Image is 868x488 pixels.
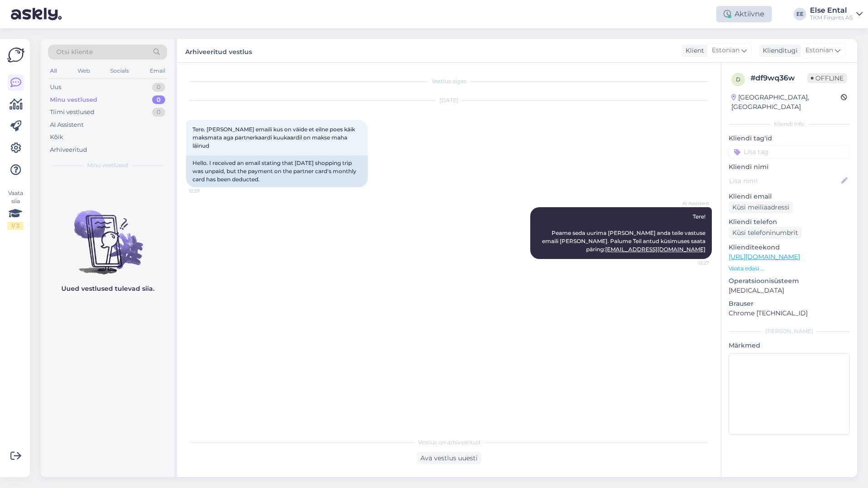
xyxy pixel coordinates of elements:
[729,341,850,350] p: Märkmed
[807,73,847,83] span: Offline
[87,161,128,169] span: Minu vestlused
[152,108,165,117] div: 0
[729,327,850,335] div: [PERSON_NAME]
[794,8,806,20] div: EE
[729,162,850,172] p: Kliendi nimi
[805,45,833,55] span: Estonian
[185,45,252,57] label: Arhiveeritud vestlus
[50,133,63,142] div: Kõik
[152,83,165,92] div: 0
[189,188,223,194] span: 12:27
[729,299,850,309] p: Brauser
[682,46,704,55] div: Klient
[192,126,356,149] span: Tere. [PERSON_NAME] emaili kus on väide et eilne poes käik maksmata aga partnerkaardi kuukaardil ...
[186,96,712,105] div: [DATE]
[605,246,705,253] a: [EMAIL_ADDRESS][DOMAIN_NAME]
[729,276,850,286] p: Operatsioonisüsteem
[729,286,850,295] p: [MEDICAL_DATA]
[729,227,802,239] div: Küsi telefoninumbrit
[736,76,740,83] span: d
[810,14,853,21] div: TKM Finants AS
[542,213,707,253] span: Tere! Peame seda uurima [PERSON_NAME] anda teile vastuse emaili [PERSON_NAME]. Palume Teil antud ...
[729,176,839,186] input: Lisa nimi
[418,438,480,447] span: Vestlus on arhiveeritud
[108,65,131,77] div: Socials
[729,145,850,159] input: Lisa tag
[50,120,84,129] div: AI Assistent
[729,201,793,214] div: Küsi meiliaadressi
[729,192,850,201] p: Kliendi email
[50,83,61,92] div: Uus
[50,108,94,117] div: Tiimi vestlused
[41,194,174,276] img: No chats
[729,243,850,252] p: Klienditeekond
[50,145,87,154] div: Arhiveeritud
[810,7,853,14] div: Else Ental
[729,217,850,227] p: Kliendi telefon
[56,47,93,57] span: Otsi kliente
[76,65,92,77] div: Web
[729,264,850,273] p: Vaata edasi ...
[759,46,798,55] div: Klienditugi
[186,77,712,85] div: Vestlus algas
[750,73,807,84] div: # df9wq36w
[186,155,368,187] div: Hello. I received an email stating that [DATE] shopping trip was unpaid, but the payment on the p...
[675,259,709,266] span: 12:27
[50,95,97,105] div: Minu vestlused
[675,200,709,207] span: AI Assistent
[810,7,863,21] a: Else EntalTKM Finants AS
[729,253,800,261] a: [URL][DOMAIN_NAME]
[729,134,850,143] p: Kliendi tag'id
[152,95,165,105] div: 0
[7,222,24,230] div: 1 / 3
[729,120,850,128] div: Kliendi info
[417,452,481,464] div: Ava vestlus uuesti
[7,189,24,230] div: Vaata siia
[61,284,154,294] p: Uued vestlused tulevad siia.
[48,65,59,77] div: All
[731,93,841,112] div: [GEOGRAPHIC_DATA], [GEOGRAPHIC_DATA]
[712,45,740,55] span: Estonian
[716,6,772,22] div: Aktiivne
[148,65,167,77] div: Email
[7,46,25,64] img: Askly Logo
[729,309,850,318] p: Chrome [TECHNICAL_ID]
